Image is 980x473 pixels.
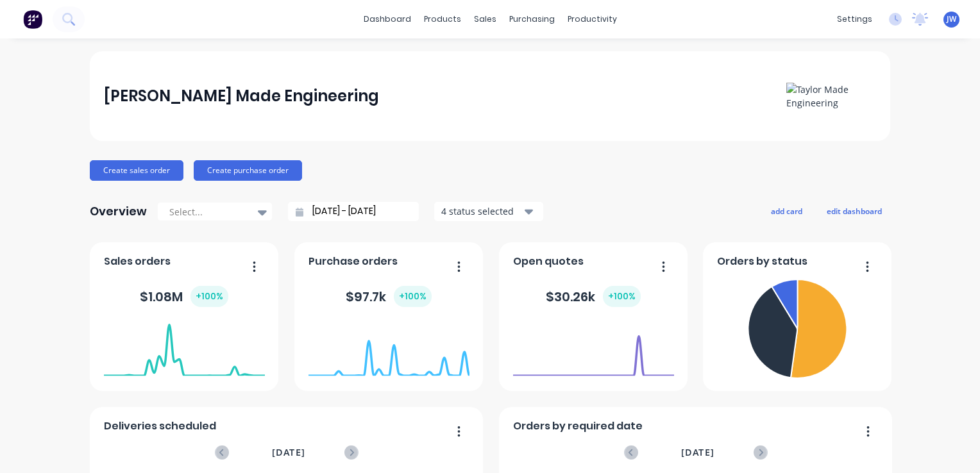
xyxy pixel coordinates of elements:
div: $ 1.08M [140,286,228,307]
div: sales [468,10,503,29]
div: Overview [90,199,147,224]
span: Sales orders [104,254,171,269]
span: JW [947,13,956,25]
div: + 100 % [394,286,432,307]
div: + 100 % [603,286,641,307]
div: productivity [561,10,623,29]
span: Open quotes [513,254,584,269]
button: Create sales order [90,160,183,181]
span: [DATE] [272,445,305,460]
span: Orders by required date [513,419,643,434]
div: settings [831,10,879,29]
div: 4 status selected [441,204,522,218]
button: add card [763,203,811,219]
button: Create purchase order [194,160,302,181]
div: purchasing [503,10,561,29]
span: Orders by status [717,254,807,269]
img: Factory [23,10,42,29]
img: Taylor Made Engineering [786,83,876,110]
div: [PERSON_NAME] Made Engineering [104,83,379,109]
div: + 100 % [190,286,228,307]
div: $ 30.26k [546,286,641,307]
span: Purchase orders [308,254,398,269]
span: [DATE] [681,445,714,460]
div: $ 97.7k [346,286,432,307]
div: products [418,10,468,29]
button: 4 status selected [434,202,543,221]
button: edit dashboard [818,203,890,219]
a: dashboard [357,10,418,29]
